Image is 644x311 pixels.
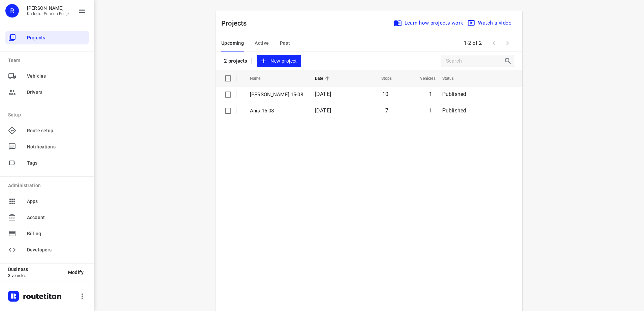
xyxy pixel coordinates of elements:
[442,74,463,82] span: Status
[382,91,388,97] span: 10
[315,74,332,82] span: Date
[5,124,89,137] div: Route setup
[221,39,244,47] span: Upcoming
[8,273,63,278] p: 3 vehicles
[442,107,466,114] span: Published
[446,56,504,66] input: Search projects
[280,39,290,47] span: Past
[261,57,297,65] span: New project
[27,34,86,41] span: Projects
[27,5,73,11] p: Rachid Kaddour
[27,214,86,221] span: Account
[385,107,388,114] span: 7
[250,74,269,82] span: Name
[429,91,432,97] span: 1
[461,36,485,50] span: 1-2 of 2
[5,195,89,208] div: Apps
[373,74,392,82] span: Stops
[27,198,86,205] span: Apps
[5,140,89,153] div: Notifications
[411,74,436,82] span: Vehicles
[8,111,89,118] p: Setup
[27,89,86,96] span: Drivers
[504,57,514,65] div: Search
[5,69,89,83] div: Vehicles
[5,85,89,99] div: Drivers
[224,58,247,64] p: 2 projects
[250,107,305,115] p: Anis 15-08
[27,160,86,167] span: Tags
[27,11,73,16] p: Kaddour Puur en Eerlijk Vlees B.V.
[5,31,89,44] div: Projects
[250,91,305,99] p: [PERSON_NAME] 15-08
[5,156,89,170] div: Tags
[27,230,86,237] span: Billing
[27,127,86,134] span: Route setup
[68,270,84,275] span: Modify
[221,18,252,28] p: Projects
[487,36,501,50] span: Previous Page
[501,36,514,50] span: Next Page
[27,73,86,80] span: Vehicles
[315,107,331,114] span: [DATE]
[5,4,19,18] div: R
[8,182,89,189] p: Administration
[429,107,432,114] span: 1
[8,267,63,272] p: Business
[315,91,331,97] span: [DATE]
[8,57,89,64] p: Team
[442,91,466,97] span: Published
[255,39,269,47] span: Active
[5,227,89,240] div: Billing
[27,246,86,253] span: Developers
[5,211,89,224] div: Account
[5,243,89,256] div: Developers
[257,55,301,67] button: New project
[27,143,86,150] span: Notifications
[63,266,89,278] button: Modify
